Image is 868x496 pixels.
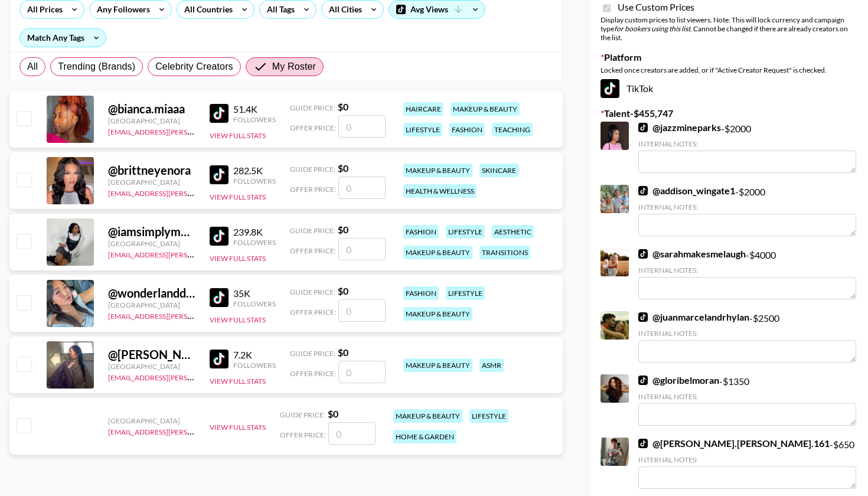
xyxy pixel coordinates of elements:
a: @juanmarcelandrhylan [638,311,749,323]
span: Guide Price: [290,165,335,174]
input: 0 [338,115,386,138]
span: Use Custom Prices [618,1,694,13]
span: Guide Price: [280,410,325,419]
div: All Cities [322,1,364,18]
div: makeup & beauty [393,409,462,423]
button: View Full Stats [210,192,266,201]
div: makeup & beauty [451,102,520,116]
strong: $ 0 [338,285,348,296]
div: 282.5K [233,165,276,177]
div: TikTok [601,79,859,98]
a: [EMAIL_ADDRESS][PERSON_NAME][DOMAIN_NAME] [108,187,283,198]
div: Followers [233,115,276,124]
img: TikTok [210,227,229,246]
a: [EMAIL_ADDRESS][PERSON_NAME][DOMAIN_NAME] [108,125,283,136]
strong: $ 0 [328,408,338,419]
img: TikTok [601,79,619,98]
div: Display custom prices to list viewers. Note: This will lock currency and campaign type . Cannot b... [601,15,859,42]
a: [EMAIL_ADDRESS][PERSON_NAME][DOMAIN_NAME] [108,309,283,321]
div: Internal Notes: [638,139,856,148]
span: Offer Price: [290,369,336,378]
div: Internal Notes: [638,266,856,275]
div: [GEOGRAPHIC_DATA] [108,301,195,309]
button: View Full Stats [210,377,266,386]
strong: $ 0 [338,347,348,358]
span: Offer Price: [290,123,336,132]
div: Followers [233,299,276,308]
div: [GEOGRAPHIC_DATA] [108,362,195,371]
div: Avg Views [389,1,485,18]
span: Guide Price: [290,288,335,296]
div: - $ 2000 [638,122,856,173]
span: Celebrity Creators [155,60,233,74]
strong: $ 0 [338,162,348,174]
input: 0 [338,361,386,383]
div: @ bianca.miaaa [108,102,195,116]
div: 239.8K [233,226,276,238]
span: All [27,60,38,74]
div: Match Any Tags [20,29,106,47]
div: [GEOGRAPHIC_DATA] [108,178,195,187]
div: teaching [492,123,533,136]
span: Guide Price: [290,226,335,235]
a: [EMAIL_ADDRESS][PERSON_NAME][DOMAIN_NAME] [108,248,283,259]
label: Talent - $ 455,747 [601,107,859,119]
label: Platform [601,51,859,63]
div: makeup & beauty [403,164,472,177]
div: All Countries [177,1,235,18]
a: @gloribelmoran [638,374,719,386]
div: makeup & beauty [403,307,472,321]
span: Guide Price: [290,103,335,112]
span: My Roster [272,60,316,74]
div: Followers [233,177,276,185]
div: skincare [479,164,518,177]
a: [EMAIL_ADDRESS][PERSON_NAME][DOMAIN_NAME] [108,425,283,436]
div: lifestyle [446,286,485,300]
div: fashion [403,225,439,239]
div: Locked once creators are added, or if "Active Creator Request" is checked. [601,66,859,74]
div: Internal Notes: [638,203,856,211]
div: All Prices [20,1,65,18]
img: TikTok [638,439,648,448]
div: aesthetic [492,225,534,239]
img: TikTok [210,165,229,184]
button: View Full Stats [210,423,266,432]
div: - $ 1350 [638,374,856,426]
button: View Full Stats [210,131,266,140]
div: makeup & beauty [403,358,472,372]
img: TikTok [210,350,229,368]
div: home & garden [393,430,456,443]
img: TikTok [638,376,648,385]
a: @sarahmakesmelaugh [638,248,746,260]
div: fashion [449,123,485,136]
button: View Full Stats [210,315,266,324]
div: All Tags [260,1,297,18]
div: fashion [403,286,439,300]
div: @ [PERSON_NAME] [108,347,195,362]
input: 0 [338,177,386,199]
div: @ wonderlanddiaryy [108,286,195,301]
div: 7.2K [233,349,276,361]
div: lifestyle [403,123,442,136]
div: Followers [233,361,276,370]
div: - $ 2500 [638,311,856,363]
div: Internal Notes: [638,392,856,401]
div: lifestyle [469,409,508,423]
div: [GEOGRAPHIC_DATA] [108,416,195,425]
strong: $ 0 [338,101,348,112]
input: 0 [338,238,386,260]
div: makeup & beauty [403,246,472,259]
div: 51.4K [233,103,276,115]
img: TikTok [210,104,229,123]
span: Offer Price: [290,246,336,255]
a: @addison_wingate1 [638,185,735,197]
div: asmr [479,358,504,372]
input: 0 [328,422,376,445]
span: Offer Price: [290,308,336,316]
a: @jazzmineparks [638,122,721,133]
button: View Full Stats [210,254,266,263]
input: 0 [338,299,386,322]
span: Trending (Brands) [58,60,135,74]
div: 35K [233,288,276,299]
div: Internal Notes: [638,329,856,338]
